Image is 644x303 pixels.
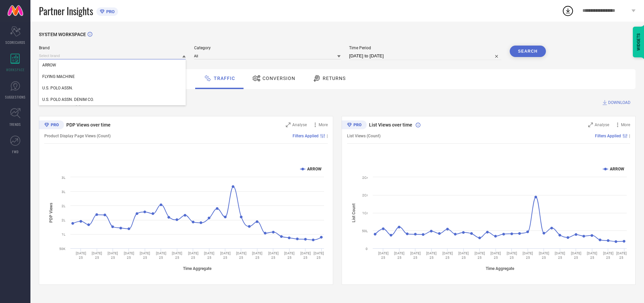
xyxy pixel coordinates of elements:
span: | [327,134,328,138]
span: TRENDS [9,122,21,127]
span: Returns [323,76,346,81]
text: [DATE] 25 [300,251,311,259]
text: 2L [62,218,66,222]
span: U.S. POLO ASSN. [42,86,73,90]
text: 0 [366,247,368,251]
text: [DATE] 25 [76,251,86,259]
div: ARROW [39,59,186,71]
span: More [319,122,328,127]
text: [DATE] 25 [587,251,597,259]
text: [DATE] 25 [603,251,614,259]
text: [DATE] 25 [555,251,565,259]
text: [DATE] 25 [108,251,118,259]
span: U.S. POLO ASSN. DENIM CO. [42,97,94,102]
div: U.S. POLO ASSN. [39,82,186,94]
button: Search [510,46,546,57]
span: List Views (Count) [347,134,381,138]
text: 2Cr [362,176,368,180]
text: [DATE] 25 [475,251,485,259]
text: 50K [59,247,66,251]
text: [DATE] 25 [236,251,247,259]
span: | [629,134,630,138]
div: Premium [342,120,367,131]
text: [DATE] 25 [442,251,453,259]
span: Partner Insights [39,4,93,18]
span: PDP Views over time [66,122,111,128]
span: More [621,122,630,127]
tspan: List Count [351,203,356,222]
text: [DATE] 25 [252,251,262,259]
tspan: PDP Views [49,203,53,223]
input: Select brand [39,52,186,59]
text: [DATE] 25 [314,251,324,259]
input: Select time period [349,52,501,60]
text: [DATE] 25 [571,251,581,259]
text: [DATE] 25 [92,251,102,259]
text: ARROW [307,167,322,171]
span: WORKSPACE [6,67,25,72]
text: [DATE] 25 [188,251,199,259]
span: SUGGESTIONS [5,94,26,100]
text: [DATE] 25 [458,251,469,259]
text: ARROW [610,167,624,171]
text: [DATE] 25 [378,251,389,259]
text: [DATE] 25 [490,251,501,259]
div: FLYING MACHINE [39,71,186,82]
text: 3L [62,190,66,194]
span: SCORECARDS [5,40,25,45]
div: U.S. POLO ASSN. DENIM CO. [39,94,186,105]
text: [DATE] 25 [410,251,421,259]
text: [DATE] 25 [284,251,295,259]
span: FLYING MACHINE [42,74,75,79]
span: Analyse [595,122,609,127]
span: ARROW [42,63,56,67]
span: Product Display Page Views (Count) [44,134,111,138]
span: DOWNLOAD [608,99,630,106]
span: Brand [39,46,186,50]
text: [DATE] 25 [204,251,214,259]
text: [DATE] 25 [507,251,517,259]
svg: Zoom [286,122,291,127]
span: Analyse [292,122,307,127]
div: Premium [39,120,64,131]
text: 50L [362,229,368,233]
text: [DATE] 25 [539,251,549,259]
span: Filters Applied [293,134,319,138]
div: Open download list [562,5,574,17]
text: [DATE] 25 [523,251,533,259]
span: PRO [105,9,115,14]
svg: Zoom [588,122,593,127]
text: [DATE] 25 [172,251,182,259]
tspan: Time Aggregate [183,266,212,271]
text: [DATE] 25 [220,251,231,259]
text: [DATE] 25 [616,251,627,259]
span: Time Period [349,46,501,50]
text: 3L [62,176,66,180]
tspan: Time Aggregate [486,266,514,271]
span: List Views over time [369,122,412,128]
text: 2Cr [362,193,368,197]
text: [DATE] 25 [394,251,405,259]
span: FWD [12,149,19,154]
span: SYSTEM WORKSPACE [39,32,86,37]
text: [DATE] 25 [124,251,134,259]
text: 1Cr [362,211,368,215]
text: 2L [62,204,66,208]
span: Conversion [262,76,295,81]
text: [DATE] 25 [426,251,437,259]
span: Filters Applied [595,134,621,138]
text: [DATE] 25 [140,251,150,259]
text: 1L [62,232,66,236]
span: Traffic [214,76,235,81]
text: [DATE] 25 [268,251,279,259]
span: Category [194,46,341,50]
text: [DATE] 25 [156,251,166,259]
